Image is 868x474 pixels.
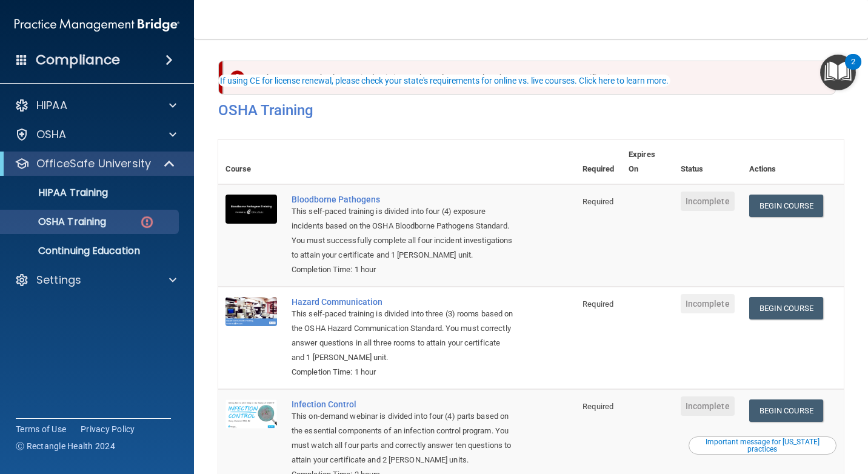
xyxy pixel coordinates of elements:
img: PMB logo [15,13,179,37]
div: You have a course that has expired or is incomplete. Please complete the course to get your certi... [223,61,836,95]
a: Begin Course [749,195,823,217]
th: Actions [742,140,844,184]
a: Terms of Use [16,423,66,435]
p: OSHA Training [8,216,106,228]
a: OSHA [15,127,176,142]
p: HIPAA Training [8,187,108,199]
button: Open Resource Center, 2 new notifications [820,55,856,90]
button: If using CE for license renewal, please check your state's requirements for online vs. live cours... [218,75,670,87]
a: Begin Course [749,297,823,319]
img: danger-circle.6113f641.png [139,215,155,230]
div: This self-paced training is divided into four (4) exposure incidents based on the OSHA Bloodborne... [292,204,515,262]
p: Settings [36,273,81,287]
button: Read this if you are a dental practitioner in the state of CA [689,436,836,455]
span: Required [583,197,613,206]
th: Course [218,140,284,184]
div: If using CE for license renewal, please check your state's requirements for online vs. live cours... [220,76,669,85]
th: Required [575,140,621,184]
img: exclamation-circle-solid-danger.72ef9ffc.png [230,70,245,85]
p: HIPAA [36,98,67,113]
h4: Compliance [36,52,120,68]
a: Begin Course [749,399,823,422]
span: Incomplete [681,192,735,211]
a: OfficeSafe University [15,156,176,171]
a: Bloodborne Pathogens [292,195,515,204]
h4: OSHA Training [218,102,844,119]
div: This self-paced training is divided into three (3) rooms based on the OSHA Hazard Communication S... [292,307,515,365]
th: Expires On [621,140,673,184]
p: OfficeSafe University [36,156,151,171]
span: Required [583,402,613,411]
span: Incomplete [681,294,735,313]
a: Privacy Policy [81,423,135,435]
p: Continuing Education [8,245,173,257]
span: Incomplete [681,396,735,416]
th: Status [673,140,742,184]
span: Ⓒ Rectangle Health 2024 [16,440,115,452]
a: HIPAA [15,98,176,113]
a: Infection Control [292,399,515,409]
div: Important message for [US_STATE] practices [690,438,835,453]
a: Hazard Communication [292,297,515,307]
div: 2 [851,62,855,78]
div: Completion Time: 1 hour [292,262,515,277]
span: Required [583,299,613,309]
p: OSHA [36,127,67,142]
div: Completion Time: 1 hour [292,365,515,379]
a: Settings [15,273,176,287]
div: This on-demand webinar is divided into four (4) parts based on the essential components of an inf... [292,409,515,467]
